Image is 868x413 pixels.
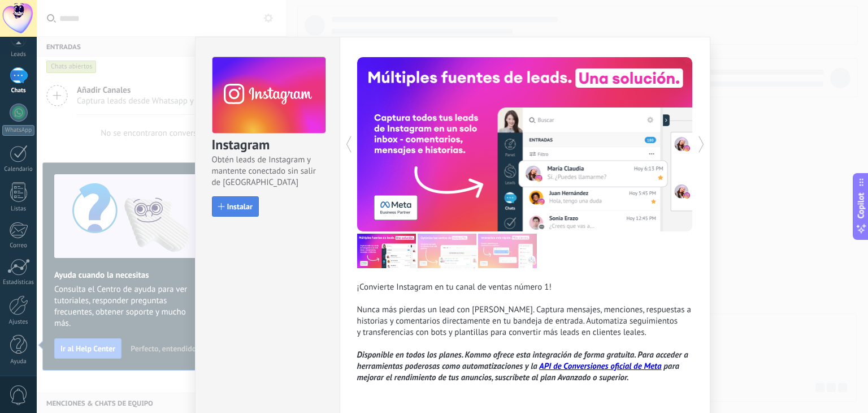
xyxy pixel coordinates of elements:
img: com_instagram_tour_2_es.png [418,234,476,268]
div: Listas [2,205,35,213]
span: Instalar [227,203,253,210]
h3: Instagram [212,136,325,154]
div: Correo [2,242,35,249]
div: Ayuda [2,358,35,365]
div: WhatsApp [2,125,34,136]
div: Ajustes [2,319,35,326]
div: Chats [2,87,35,94]
button: Instalar [212,196,259,217]
div: Leads [2,51,35,58]
span: Copilot [856,193,867,219]
div: ¡Convierte Instagram en tu canal de ventas número 1! Nunca más pierdas un lead con [PERSON_NAME].... [357,282,693,384]
a: API de Conversiones oficial de Meta [539,361,661,372]
div: Calendario [2,166,35,173]
span: Obtén leads de Instagram y mantente conectado sin salir de [GEOGRAPHIC_DATA] [212,154,325,188]
div: Estadísticas [2,279,35,286]
i: Disponible en todos los planes. Kommo ofrece esta integración de forma gratuita. Para acceder a h... [357,350,688,383]
img: com_instagram_tour_3_es.png [478,234,537,268]
img: com_instagram_tour_1_es.png [357,234,416,268]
